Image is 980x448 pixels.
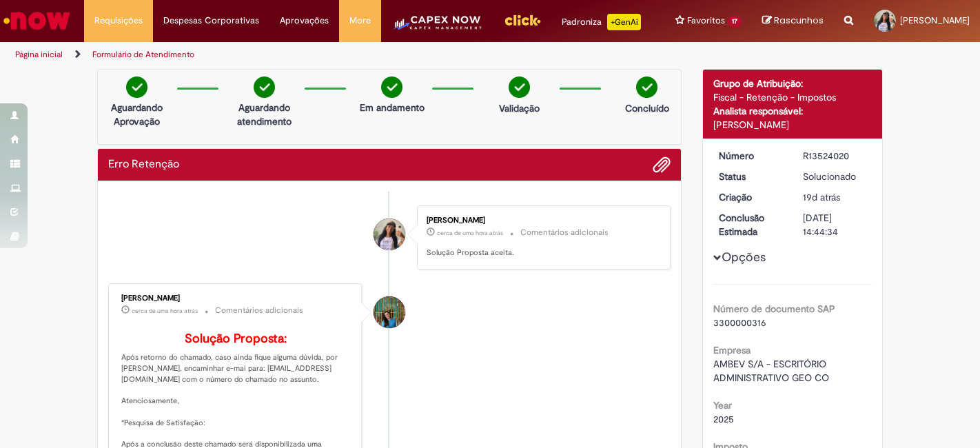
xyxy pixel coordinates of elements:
b: Empresa [713,344,751,356]
p: Aguardando atendimento [231,101,298,128]
div: Julia Ferreira Moreira [374,296,405,328]
img: check-circle-green.png [381,77,402,98]
a: Formulário de Atendimento [92,49,194,60]
img: check-circle-green.png [126,77,147,98]
b: Número de documento SAP [713,303,835,315]
small: Comentários adicionais [215,305,303,316]
b: Year [713,399,732,411]
p: Em andamento [360,101,425,114]
time: 30/09/2025 10:32:29 [437,229,503,237]
div: Analista responsável: [713,104,872,118]
small: Comentários adicionais [520,227,609,238]
dt: Status [708,170,793,183]
h2: Erro Retenção Histórico de tíquete [108,159,179,171]
dt: Conclusão Estimada [708,211,793,238]
div: Padroniza [562,14,641,30]
div: [PERSON_NAME] [121,294,351,303]
div: Solucionado [803,170,867,183]
span: cerca de uma hora atrás [132,307,198,315]
div: R13524020 [803,149,867,163]
time: 30/09/2025 10:03:21 [132,307,198,315]
span: [PERSON_NAME] [900,14,970,26]
dt: Número [708,149,793,163]
span: Rascunhos [774,14,824,27]
div: Grupo de Atribuição: [713,77,872,90]
img: check-circle-green.png [254,77,275,98]
p: Solução Proposta aceita. [427,247,656,258]
img: check-circle-green.png [509,77,530,98]
div: Fiscal - Retenção - Impostos [713,90,872,104]
span: Requisições [94,14,143,28]
div: [PERSON_NAME] [427,216,656,225]
button: Adicionar anexos [653,156,671,174]
span: Despesas Corporativas [163,14,259,28]
img: ServiceNow [1,7,72,34]
time: 11/09/2025 16:31:20 [803,191,840,203]
img: click_logo_yellow_360x200.png [504,10,541,30]
div: Marina Vieira De Souza [374,218,405,250]
b: Solução Proposta: [185,331,287,347]
p: Aguardando Aprovação [103,101,170,128]
span: Favoritos [687,14,725,28]
span: 19d atrás [803,191,840,203]
div: [DATE] 14:44:34 [803,211,867,238]
ul: Trilhas de página [10,42,643,68]
p: Concluído [625,101,669,115]
div: 11/09/2025 16:31:20 [803,190,867,204]
p: Validação [499,101,540,115]
div: [PERSON_NAME] [713,118,872,132]
dt: Criação [708,190,793,204]
img: check-circle-green.png [636,77,657,98]
span: 17 [728,16,742,28]
span: cerca de uma hora atrás [437,229,503,237]
span: AMBEV S/A - ESCRITÓRIO ADMINISTRATIVO GEO CO [713,358,829,384]
span: More [349,14,371,28]
a: Rascunhos [762,14,824,28]
span: 2025 [713,413,734,425]
img: CapexLogo5.png [391,14,483,41]
span: Aprovações [280,14,329,28]
a: Página inicial [15,49,63,60]
p: +GenAi [607,14,641,30]
span: 3300000316 [713,316,766,329]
